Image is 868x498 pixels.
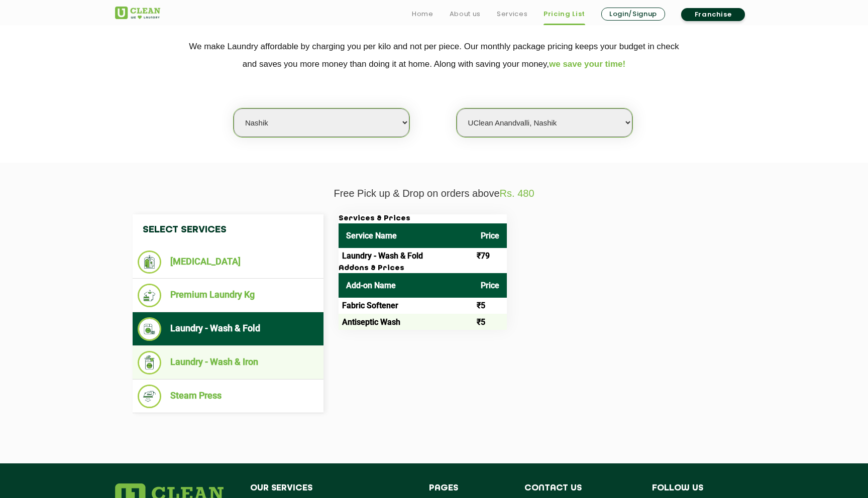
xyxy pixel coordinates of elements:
img: UClean Laundry and Dry Cleaning [115,7,160,19]
a: Pricing List [544,8,585,20]
li: [MEDICAL_DATA] [138,251,318,274]
a: Franchise [681,8,745,21]
td: ₹5 [473,314,507,330]
a: About us [450,8,481,20]
th: Add-on Name [339,273,473,298]
h4: Select Services [133,214,323,245]
th: Price [473,223,507,248]
a: Login/Signup [601,8,665,21]
td: ₹79 [473,248,507,264]
h3: Addons & Prices [339,264,507,273]
td: Antiseptic Wash [339,314,473,330]
a: Home [412,8,433,20]
td: Laundry - Wash & Fold [339,248,473,264]
span: Rs. 480 [500,188,534,199]
td: Fabric Softener [339,298,473,314]
li: Premium Laundry Kg [138,284,318,307]
img: Laundry - Wash & Fold [138,317,161,341]
img: Premium Laundry Kg [138,284,161,307]
p: We make Laundry affordable by charging you per kilo and not per piece. Our monthly package pricin... [115,38,753,73]
img: Dry Cleaning [138,251,161,274]
a: Services [497,8,527,20]
img: Steam Press [138,385,161,408]
th: Service Name [339,223,473,248]
li: Laundry - Wash & Iron [138,351,318,375]
li: Laundry - Wash & Fold [138,317,318,341]
th: Price [473,273,507,298]
h3: Services & Prices [339,214,507,223]
p: Free Pick up & Drop on orders above [115,188,753,199]
span: we save your time! [549,59,625,69]
li: Steam Press [138,385,318,408]
img: Laundry - Wash & Iron [138,351,161,375]
td: ₹5 [473,298,507,314]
